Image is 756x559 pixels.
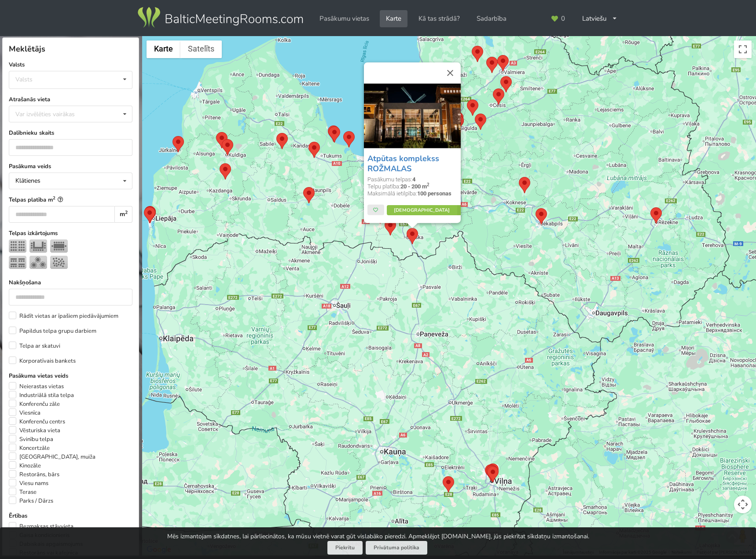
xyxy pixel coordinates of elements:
[9,444,50,452] label: Koncertzāle
[364,83,461,148] img: Neierastas vietas | Ceraukste | Atpūtas komplekss ROŽMALAS
[400,183,429,189] strong: 20 - 200 m
[440,62,461,83] button: Aizvērt
[9,511,133,520] label: Ērtības
[734,40,752,58] button: Pārslēgt pilnekrāna skatu
[9,382,64,391] label: Neierastas vietas
[9,435,53,444] label: Svinību telpa
[9,44,45,54] span: Meklētājs
[15,178,40,184] div: Klātienes
[417,190,451,197] strong: 100 personas
[9,426,60,435] label: Vēsturiska vieta
[136,5,305,30] img: Baltic Meeting Rooms
[367,153,439,174] a: Atpūtas komplekss ROŽMALAS
[9,522,73,531] label: Bezmaksas stāvvieta
[9,452,95,461] label: [GEOGRAPHIC_DATA], muiža
[470,10,513,27] a: Sadarbība
[367,176,457,183] div: Pasākumu telpas:
[9,461,41,470] label: Kinozāle
[9,371,133,380] label: Pasākuma vietas veids
[147,40,180,58] button: Rādīt ielu karti
[9,229,133,238] label: Telpas izkārtojums
[576,10,624,27] div: Latviešu
[15,76,33,83] div: Valsts
[9,470,59,479] label: Restorāns, bārs
[9,400,60,408] label: Konferenču zāle
[9,496,53,505] label: Parks / Dārzs
[53,195,55,201] sup: 2
[29,256,47,269] img: Bankets
[9,129,133,137] label: Dalībnieku skaits
[9,278,133,287] label: Nakšņošana
[9,417,65,426] label: Konferenču centrs
[427,182,429,187] sup: 2
[412,10,466,27] a: Kā tas strādā?
[327,541,363,555] button: Piekrītu
[9,60,133,69] label: Valsts
[114,206,132,223] div: m
[412,176,415,182] strong: 4
[50,239,68,253] img: Sapulce
[9,239,26,253] img: Teātris
[9,391,74,400] label: Industriālā stila telpa
[387,205,470,215] a: [DEMOGRAPHIC_DATA]
[367,190,457,197] div: Maksimālā ietilpība:
[9,342,60,350] label: Telpa ar skatuvi
[9,408,40,417] label: Viesnīca
[734,496,752,513] button: Kartes kameras vadīklas
[366,541,427,555] a: Privātuma politika
[50,256,68,269] img: Pieņemšana
[9,312,118,320] label: Rādīt vietas ar īpašiem piedāvājumiem
[9,327,96,335] label: Papildus telpa grupu darbiem
[180,40,222,58] button: Rādīt satelīta fotogrāfisko datu bāzi
[9,195,133,204] label: Telpas platība m
[561,15,565,22] span: 0
[29,239,47,253] img: U-Veids
[13,109,95,119] div: Var izvēlēties vairākas
[9,256,26,269] img: Klase
[313,10,375,27] a: Pasākumu vietas
[9,479,48,488] label: Viesu nams
[125,209,128,216] sup: 2
[9,357,76,365] label: Korporatīvais bankets
[9,162,133,171] label: Pasākuma veids
[9,488,37,496] label: Terase
[9,95,133,104] label: Atrašanās vieta
[367,183,457,190] div: Telpu platība:
[380,10,407,27] a: Karte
